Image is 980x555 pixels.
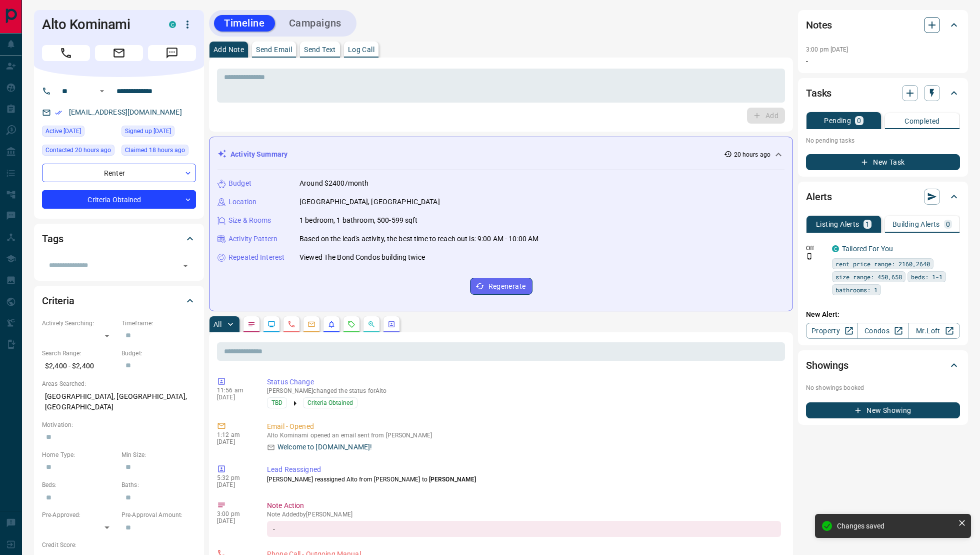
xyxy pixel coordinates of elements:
svg: Calls [287,320,295,328]
p: Pending [824,117,851,124]
svg: Listing Alerts [327,320,335,328]
p: Welcome to [DOMAIN_NAME]! [277,442,372,452]
h2: Notes [806,17,832,33]
p: Home Type: [42,450,116,459]
p: Listing Alerts [816,221,859,228]
p: [PERSON_NAME] reassigned Alto from [PERSON_NAME] to [267,475,781,484]
div: - [267,521,781,537]
p: Alto Kominami opened an email sent from [PERSON_NAME] [267,432,781,439]
p: Baths: [121,480,196,489]
p: [DATE] [217,438,252,445]
p: Pre-Approved: [42,510,116,519]
p: Send Email [256,46,292,53]
p: [GEOGRAPHIC_DATA], [GEOGRAPHIC_DATA], [GEOGRAPHIC_DATA] [42,388,196,415]
p: Motivation: [42,420,196,429]
div: Mon Oct 13 2025 [42,145,116,159]
p: - [806,56,960,67]
div: Tags [42,227,196,251]
p: 3:00 pm [DATE] [806,46,848,53]
a: Tailored For You [842,245,893,253]
p: Budget [228,178,251,189]
p: Activity Pattern [228,234,277,244]
div: condos.ca [169,21,176,28]
svg: Notes [247,320,255,328]
h2: Alerts [806,189,832,205]
span: Contacted 20 hours ago [45,145,111,155]
p: All [213,321,221,328]
button: Timeline [214,15,275,32]
p: Send Text [304,46,336,53]
span: Call [42,45,90,61]
span: TBD [271,398,282,408]
span: [PERSON_NAME] [429,476,476,483]
p: 5:32 pm [217,474,252,481]
p: 0 [857,117,861,124]
svg: Agent Actions [387,320,395,328]
p: Viewed The Bond Condos building twice [299,252,425,263]
div: Notes [806,13,960,37]
p: [DATE] [217,481,252,488]
span: Message [148,45,196,61]
span: Criteria Obtained [307,398,353,408]
a: Condos [857,323,908,339]
button: New Task [806,154,960,170]
p: Repeated Interest [228,252,284,263]
div: Changes saved [837,522,954,530]
button: Campaigns [279,15,351,32]
h1: Alto Kominami [42,17,154,33]
p: Activity Summary [230,149,287,160]
p: Based on the lead's activity, the best time to reach out is: 9:00 AM - 10:00 AM [299,234,538,244]
p: Pre-Approval Amount: [121,510,196,519]
div: Alerts [806,185,960,209]
p: Lead Reassigned [267,464,781,475]
button: Open [96,85,108,97]
p: Around $2400/month [299,178,368,189]
button: Regenerate [470,278,532,295]
span: size range: 450,658 [835,272,902,282]
button: Open [178,259,192,273]
div: Renter [42,164,196,182]
p: Status Change [267,377,781,387]
div: Showings [806,353,960,377]
span: rent price range: 2160,2640 [835,259,930,269]
a: [EMAIL_ADDRESS][DOMAIN_NAME] [69,108,182,116]
p: Add Note [213,46,244,53]
svg: Lead Browsing Activity [267,320,275,328]
p: 11:56 am [217,387,252,394]
p: Note Added by [PERSON_NAME] [267,511,781,518]
p: 1 [865,221,869,228]
p: Areas Searched: [42,379,196,388]
h2: Showings [806,357,848,373]
p: 0 [946,221,950,228]
div: Mon Oct 13 2025 [121,126,196,140]
svg: Push Notification Only [806,253,813,260]
a: Mr.Loft [908,323,960,339]
p: Location [228,197,256,207]
p: Email - Opened [267,421,781,432]
span: bathrooms: 1 [835,285,877,295]
div: Tasks [806,81,960,105]
svg: Opportunities [367,320,375,328]
h2: Tags [42,231,63,247]
p: No showings booked [806,383,960,392]
h2: Tasks [806,85,831,101]
button: New Showing [806,402,960,418]
div: Activity Summary20 hours ago [217,145,784,164]
p: New Alert: [806,309,960,320]
a: Property [806,323,857,339]
p: Credit Score: [42,540,196,549]
span: Active [DATE] [45,126,81,136]
p: Timeframe: [121,319,196,328]
span: beds: 1-1 [911,272,942,282]
div: Mon Oct 13 2025 [42,126,116,140]
p: Size & Rooms [228,215,271,226]
h2: Criteria [42,293,74,309]
p: 1:12 am [217,431,252,438]
p: Min Size: [121,450,196,459]
svg: Requests [347,320,355,328]
p: Building Alerts [892,221,940,228]
p: [DATE] [217,394,252,401]
p: Actively Searching: [42,319,116,328]
p: 3:00 pm [217,510,252,517]
p: Search Range: [42,349,116,358]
